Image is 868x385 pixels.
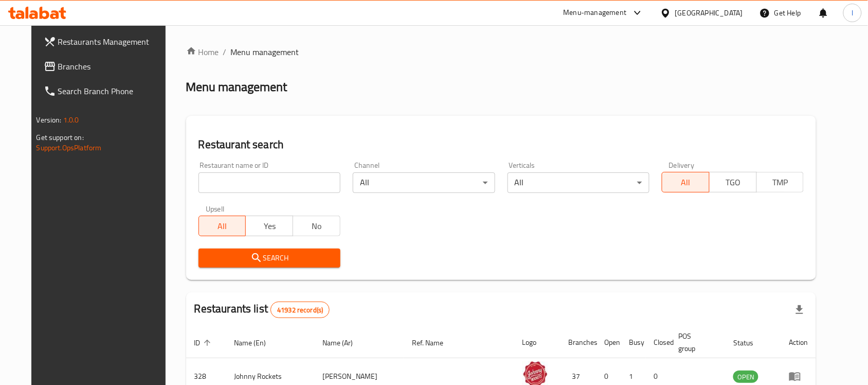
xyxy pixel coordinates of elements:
th: Closed [646,327,671,358]
th: Open [596,327,621,358]
a: Search Branch Phone [35,79,176,103]
span: TMP [761,175,800,190]
span: OPEN [733,371,758,383]
div: [GEOGRAPHIC_DATA] [675,7,743,19]
div: All [353,172,495,193]
span: No [297,219,336,234]
span: l [852,7,853,19]
div: All [508,172,649,193]
span: Branches [58,60,168,73]
button: All [198,216,246,236]
button: TMP [756,172,804,192]
button: All [662,172,710,192]
span: All [666,175,706,190]
h2: Restaurant search [198,137,804,152]
span: TGO [714,175,753,190]
li: / [223,46,227,58]
th: Busy [621,327,646,358]
span: ID [194,337,214,349]
a: Support.OpsPlatform [37,141,102,154]
span: Status [733,337,767,349]
th: Action [781,327,816,358]
span: Name (En) [234,337,280,349]
span: POS group [679,330,713,355]
label: Upsell [206,205,225,213]
label: Delivery [669,162,695,169]
span: Name (Ar) [322,337,366,349]
nav: breadcrumb [186,46,817,58]
div: OPEN [733,371,758,383]
input: Search for restaurant name or ID.. [198,172,340,193]
a: Restaurants Management [35,29,176,54]
h2: Menu management [186,79,287,95]
span: Restaurants Management [58,36,168,48]
div: Total records count [270,302,330,318]
th: Branches [560,327,596,358]
div: Menu [789,370,808,382]
button: Search [198,249,340,268]
div: Menu-management [564,7,627,19]
button: Yes [245,216,293,236]
span: Search Branch Phone [58,85,168,97]
span: Yes [250,219,289,234]
span: Get support on: [37,131,84,144]
span: Search [207,252,332,265]
span: All [203,219,242,234]
button: TGO [709,172,757,192]
a: Branches [35,54,176,79]
a: Home [186,46,219,58]
button: No [293,216,340,236]
span: 1.0.0 [63,113,79,127]
h2: Restaurants list [194,301,330,318]
span: 41932 record(s) [271,305,329,315]
div: Export file [787,297,812,322]
th: Logo [514,327,560,358]
span: Ref. Name [412,337,457,349]
span: Menu management [231,46,299,58]
span: Version: [37,113,62,127]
